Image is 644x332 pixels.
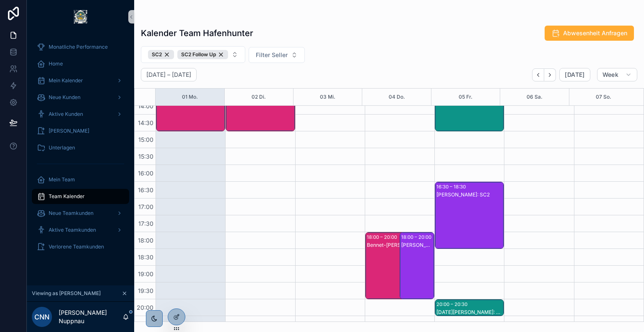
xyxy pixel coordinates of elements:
[32,206,129,221] a: Neue Teamkunden
[148,50,174,59] button: Unselect SC_2
[436,183,468,191] div: 16:30 – 18:30
[74,10,87,24] img: App logo
[32,123,129,139] a: [PERSON_NAME]
[182,89,198,105] button: 01 Mo.
[49,94,80,101] span: Neue Kunden
[141,27,253,39] h1: Kalender Team Hafenhunter
[177,50,228,59] div: SC2 Follow Up
[49,243,104,250] span: Verlorene Teamkunden
[565,71,584,78] span: [DATE]
[559,68,590,81] button: [DATE]
[32,290,101,297] span: Viewing as [PERSON_NAME]
[49,128,89,134] span: [PERSON_NAME]
[435,182,504,248] div: 16:30 – 18:30[PERSON_NAME]: SC2
[136,153,156,160] span: 15:30
[544,68,556,81] button: Next
[532,68,544,81] button: Back
[148,50,174,59] div: SC2
[59,308,122,325] p: [PERSON_NAME] Nuppnau
[34,312,49,322] span: CNN
[32,140,129,155] a: Unterlagen
[400,233,434,299] div: 18:00 – 20:00[PERSON_NAME]: SC2
[32,73,129,88] a: Mein Kalender
[367,233,399,241] div: 18:00 – 20:00
[177,50,228,59] button: Unselect SC_2_FOLLOW_UP
[49,193,85,200] span: Team Kalender
[436,309,503,316] div: [DATE][PERSON_NAME]: SC2 Follow Up
[401,233,434,241] div: 18:00 – 20:00
[141,46,245,63] button: Select Button
[49,77,83,84] span: Mein Kalender
[49,60,63,67] span: Home
[136,254,156,261] span: 18:30
[596,89,611,105] button: 07 So.
[401,242,434,248] div: [PERSON_NAME]: SC2
[32,222,129,238] a: Aktive Teamkunden
[49,111,83,118] span: Aktive Kunden
[136,287,156,294] span: 19:30
[136,170,156,177] span: 16:00
[32,56,129,71] a: Home
[135,321,156,328] span: 20:30
[49,210,93,217] span: Neue Teamkunden
[49,144,75,151] span: Unterlagen
[136,270,156,277] span: 19:00
[32,189,129,204] a: Team Kalender
[597,68,637,81] button: Week
[49,227,96,233] span: Aktive Teamkunden
[136,136,156,143] span: 15:00
[49,176,75,183] span: Mein Team
[136,102,156,110] span: 14:00
[32,39,129,55] a: Monatliche Performance
[136,186,156,193] span: 16:30
[389,89,405,105] button: 04 Do.
[49,44,108,50] span: Monatliche Performance
[32,90,129,105] a: Neue Kunden
[136,119,156,126] span: 14:30
[252,89,266,105] button: 02 Di.
[436,191,503,198] div: [PERSON_NAME]: SC2
[32,239,129,254] a: Verlorene Teamkunden
[545,26,634,41] button: Abwesenheit Anfragen
[32,107,129,122] a: Aktive Kunden
[527,89,543,105] button: 06 Sa.
[27,34,134,265] div: scrollable content
[367,242,423,248] div: Bennet-[PERSON_NAME]: SC2
[366,233,423,299] div: 18:00 – 20:00Bennet-[PERSON_NAME]: SC2
[32,172,129,187] a: Mein Team
[436,300,470,308] div: 20:00 – 20:30
[602,71,618,78] span: Week
[146,71,191,79] h2: [DATE] – [DATE]
[135,304,156,311] span: 20:00
[459,89,473,105] button: 05 Fr.
[320,89,335,105] button: 03 Mi.
[136,203,156,210] span: 17:00
[435,300,504,316] div: 20:00 – 20:30[DATE][PERSON_NAME]: SC2 Follow Up
[136,220,156,227] span: 17:30
[563,29,627,37] span: Abwesenheit Anfragen
[136,237,156,244] span: 18:00
[256,51,288,59] span: Filter Seller
[249,47,305,63] button: Select Button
